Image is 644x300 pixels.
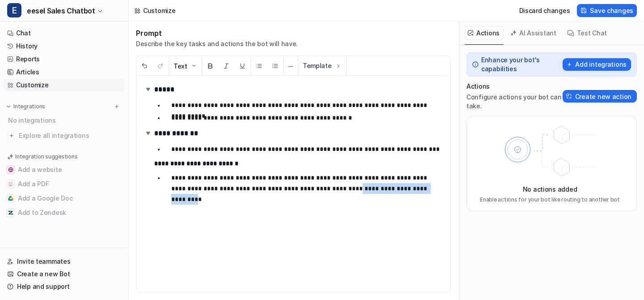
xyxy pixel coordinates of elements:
[7,3,21,17] span: E
[27,4,95,17] span: eesel Sales Chatbot
[207,62,214,69] img: Bold
[202,56,218,76] button: Bold
[218,56,234,76] button: Italic
[563,58,631,71] button: Add integrations
[157,62,164,69] img: Redo
[169,56,202,76] button: Text
[7,131,16,140] img: explore all integrations
[466,82,563,91] p: Actions
[4,102,48,111] button: Integrations
[4,177,125,191] button: Add a PDFAdd a PDF
[4,255,125,268] a: Invite teammates
[4,79,125,91] a: Customize
[298,56,346,75] button: Template
[5,103,12,110] img: expand menu
[239,62,246,69] img: Underline
[564,26,611,40] button: Test Chat
[4,206,125,220] button: Add to ZendeskAdd to Zendesk
[8,210,13,215] img: Add to Zendesk
[4,27,125,39] a: Chat
[8,181,13,187] img: Add a PDF
[466,93,563,111] p: Configure actions your bot can take.
[255,62,263,69] img: Unordered List
[153,56,169,76] button: Redo
[4,40,125,52] a: History
[8,196,13,201] img: Add a Google Doc
[284,56,298,76] button: ─
[144,129,153,137] img: expand-arrow.svg
[136,29,298,38] h1: Prompt
[4,280,125,293] a: Help and support
[335,62,342,69] img: Template
[267,56,283,76] button: Ordered List
[223,62,230,69] img: Italic
[271,62,279,69] img: Ordered List
[251,56,267,76] button: Unordered List
[4,129,125,142] a: Explore all integrations
[4,268,125,280] a: Create a new Bot
[136,56,153,76] button: Undo
[141,62,148,69] img: Undo
[19,129,121,143] span: Explore all integrations
[507,26,560,40] button: AI Assistant
[480,196,620,204] p: Enable actions for your bot like routing to another bot
[13,103,45,110] p: Integrations
[4,163,125,177] button: Add a websiteAdd a website
[136,39,298,48] p: Describe the key tasks and actions the bot will have.
[8,167,13,172] img: Add a website
[566,93,572,99] img: Create action
[144,85,153,94] img: expand-arrow.svg
[234,56,250,76] button: Underline
[5,113,125,128] div: No integrations
[523,184,577,194] p: No actions added
[143,6,175,15] div: Customize
[590,6,633,15] span: Save changes
[190,62,197,69] img: Dropdown Down Arrow
[577,4,637,17] button: Save changes
[4,53,125,65] a: Reports
[465,26,504,40] button: Actions
[516,4,574,17] button: Discard changes
[114,103,120,110] img: menu_add.svg
[15,153,77,161] p: Integration suggestions
[4,66,125,78] a: Articles
[563,90,637,103] button: Create new action
[481,56,560,73] p: Enhance your bot's capabilities
[4,191,125,206] button: Add a Google DocAdd a Google Doc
